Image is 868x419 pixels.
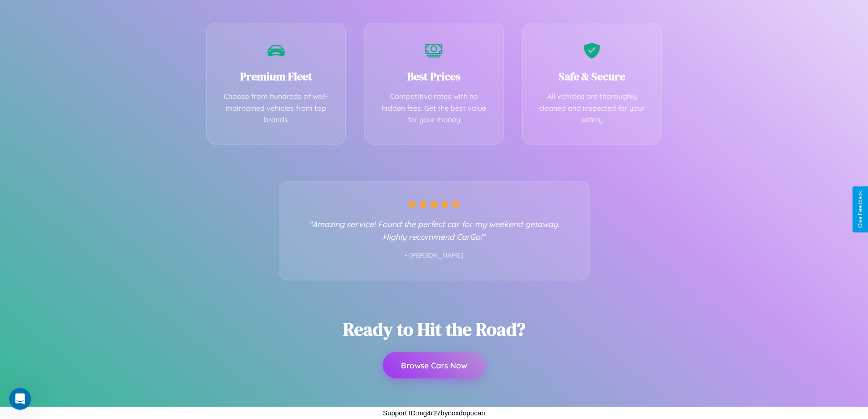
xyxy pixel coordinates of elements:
[383,407,485,419] p: Support ID: mg4r27bynoxdopucan
[383,352,485,378] button: Browse Cars Now
[298,250,571,262] p: - [PERSON_NAME]
[298,217,571,243] p: "Amazing service! Found the perfect car for my weekend getaway. Highly recommend CarGo!"
[536,91,648,126] p: All vehicles are thoroughly cleaned and inspected for your safety
[857,191,863,228] div: Give Feedback
[221,91,332,126] p: Choose from hundreds of well-maintained vehicles from top brands
[343,317,525,341] h2: Ready to Hit the Road?
[221,69,332,84] h3: Premium Fleet
[536,69,648,84] h3: Safe & Secure
[378,69,490,84] h3: Best Prices
[378,91,490,126] p: Competitive rates with no hidden fees. Get the best value for your money
[9,388,31,410] iframe: Intercom live chat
